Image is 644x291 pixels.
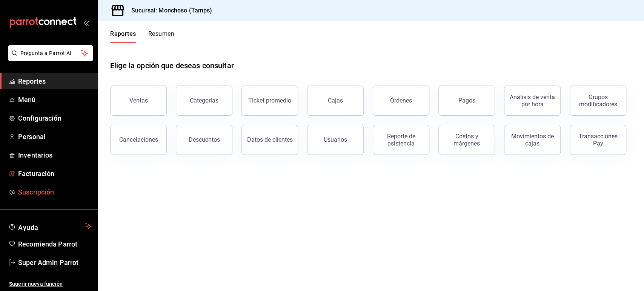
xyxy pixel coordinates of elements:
button: Descuentos [176,125,232,155]
span: Configuración [18,113,92,123]
button: Reporte de asistencia [373,125,429,155]
button: Análisis de venta por hora [504,86,561,116]
button: Ventas [110,86,167,116]
div: Grupos modificadores [575,93,621,108]
span: Pregunta a Parrot AI [20,49,81,57]
button: open_drawer_menu [83,20,89,26]
span: Ayuda [18,222,82,231]
div: Movimientos de cajas [509,133,556,147]
button: Categorías [176,86,232,116]
a: Cajas [307,86,364,116]
span: Super Admin Parrot [18,257,92,268]
div: Órdenes [390,97,412,104]
div: navigation tabs [110,30,174,43]
div: Análisis de venta por hora [509,93,556,108]
div: Ventas [129,97,148,104]
button: Reportes [110,30,136,43]
button: Usuarios [307,125,364,155]
span: Suscripción [18,187,92,197]
div: Cancelaciones [119,136,158,143]
div: Categorías [190,97,218,104]
span: Inventarios [18,150,92,160]
span: Sugerir nueva función [9,280,92,288]
div: Costos y márgenes [443,133,490,147]
div: Descuentos [189,136,220,143]
div: Pagos [458,97,475,104]
span: Menú [18,95,92,105]
a: Pregunta a Parrot AI [5,55,93,63]
button: Datos de clientes [241,125,298,155]
button: Cancelaciones [110,125,167,155]
h1: Elige la opción que deseas consultar [110,60,234,71]
button: Pregunta a Parrot AI [8,45,93,61]
span: Facturación [18,168,92,179]
span: Reportes [18,76,92,86]
button: Grupos modificadores [570,86,626,116]
div: Transacciones Pay [575,133,621,147]
button: Transacciones Pay [570,125,626,155]
span: Personal [18,132,92,142]
button: Ticket promedio [241,86,298,116]
div: Datos de clientes [247,136,293,143]
button: Pagos [438,86,495,116]
div: Usuarios [324,136,347,143]
div: Ticket promedio [248,97,291,104]
h3: Sucursal: Monchoso (Tamps) [125,6,212,15]
button: Órdenes [373,86,429,116]
button: Costos y márgenes [438,125,495,155]
span: Recomienda Parrot [18,239,92,249]
div: Cajas [328,96,343,105]
button: Resumen [148,30,174,43]
button: Movimientos de cajas [504,125,561,155]
div: Reporte de asistencia [378,133,424,147]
